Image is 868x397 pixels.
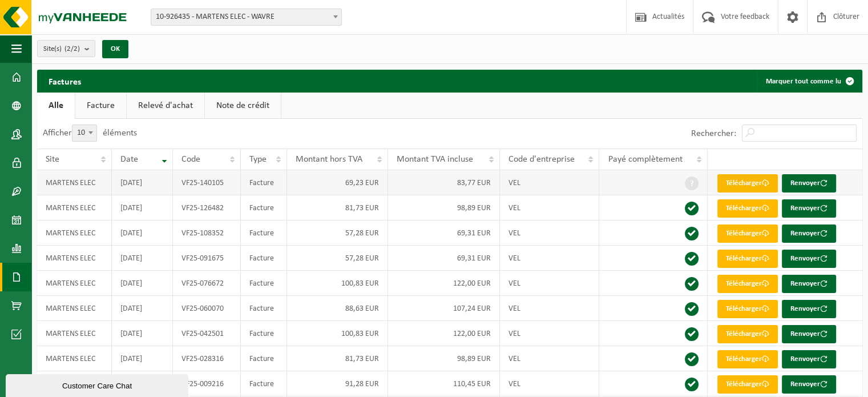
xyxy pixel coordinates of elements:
[388,246,500,271] td: 69,31 EUR
[397,155,473,164] span: Montant TVA incluse
[717,375,778,394] a: Télécharger
[717,224,778,243] a: Télécharger
[287,195,388,220] td: 81,73 EUR
[120,155,138,164] span: Date
[241,371,288,396] td: Facture
[287,220,388,246] td: 57,28 EUR
[717,325,778,343] a: Télécharger
[287,346,388,371] td: 81,73 EUR
[72,125,96,141] span: 10
[112,170,173,195] td: [DATE]
[717,174,778,193] a: Télécharger
[782,300,836,318] button: Renvoyer
[500,220,600,246] td: VEL
[173,321,240,346] td: VF25-042501
[717,275,778,293] a: Télécharger
[127,93,204,119] a: Relevé d'achat
[296,155,362,164] span: Montant hors TVA
[173,246,240,271] td: VF25-091675
[782,199,836,218] button: Renvoyer
[43,41,80,58] span: Site(s)
[241,220,288,246] td: Facture
[500,195,600,220] td: VEL
[205,93,281,119] a: Note de crédit
[241,321,288,346] td: Facture
[500,170,600,195] td: VEL
[37,246,112,271] td: MARTENS ELEC
[388,371,500,396] td: 110,45 EUR
[241,170,288,195] td: Facture
[287,246,388,271] td: 57,28 EUR
[173,346,240,371] td: VF25-028316
[717,199,778,218] a: Télécharger
[102,40,128,58] button: OK
[43,129,137,138] label: Afficher éléments
[64,45,80,53] count: (2/2)
[388,321,500,346] td: 122,00 EUR
[151,9,342,26] span: 10-926435 - MARTENS ELEC - WAVRE
[75,93,126,119] a: Facture
[37,40,95,57] button: Site(s)(2/2)
[37,346,112,371] td: MARTENS ELEC
[112,321,173,346] td: [DATE]
[287,296,388,321] td: 88,63 EUR
[37,321,112,346] td: MARTENS ELEC
[500,321,600,346] td: VEL
[37,195,112,220] td: MARTENS ELEC
[112,220,173,246] td: [DATE]
[37,220,112,246] td: MARTENS ELEC
[287,321,388,346] td: 100,83 EUR
[782,275,836,293] button: Renvoyer
[72,125,97,142] span: 10
[782,174,836,193] button: Renvoyer
[287,271,388,296] td: 100,83 EUR
[173,220,240,246] td: VF25-108352
[173,371,240,396] td: VF25-009216
[151,9,341,25] span: 10-926435 - MARTENS ELEC - WAVRE
[241,271,288,296] td: Facture
[37,371,112,396] td: MARTENS ELEC
[782,224,836,243] button: Renvoyer
[500,346,600,371] td: VEL
[782,325,836,343] button: Renvoyer
[37,70,92,92] h2: Factures
[388,346,500,371] td: 98,89 EUR
[388,271,500,296] td: 122,00 EUR
[388,170,500,195] td: 83,77 EUR
[782,250,836,268] button: Renvoyer
[173,195,240,220] td: VF25-126482
[112,195,173,220] td: [DATE]
[241,346,288,371] td: Facture
[37,271,112,296] td: MARTENS ELEC
[508,155,575,164] span: Code d'entreprise
[717,300,778,318] a: Télécharger
[500,296,600,321] td: VEL
[717,350,778,368] a: Télécharger
[241,195,288,220] td: Facture
[37,93,75,119] a: Alle
[249,155,267,164] span: Type
[388,195,500,220] td: 98,89 EUR
[757,70,861,93] button: Marquer tout comme lu
[500,271,600,296] td: VEL
[173,271,240,296] td: VF25-076672
[112,346,173,371] td: [DATE]
[782,350,836,368] button: Renvoyer
[691,129,736,138] label: Rechercher:
[241,296,288,321] td: Facture
[388,296,500,321] td: 107,24 EUR
[112,271,173,296] td: [DATE]
[608,155,682,164] span: Payé complètement
[37,170,112,195] td: MARTENS ELEC
[46,155,59,164] span: Site
[112,296,173,321] td: [DATE]
[500,371,600,396] td: VEL
[112,371,173,396] td: [DATE]
[181,155,200,164] span: Code
[287,170,388,195] td: 69,23 EUR
[241,246,288,271] td: Facture
[500,246,600,271] td: VEL
[173,296,240,321] td: VF25-060070
[782,375,836,394] button: Renvoyer
[173,170,240,195] td: VF25-140105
